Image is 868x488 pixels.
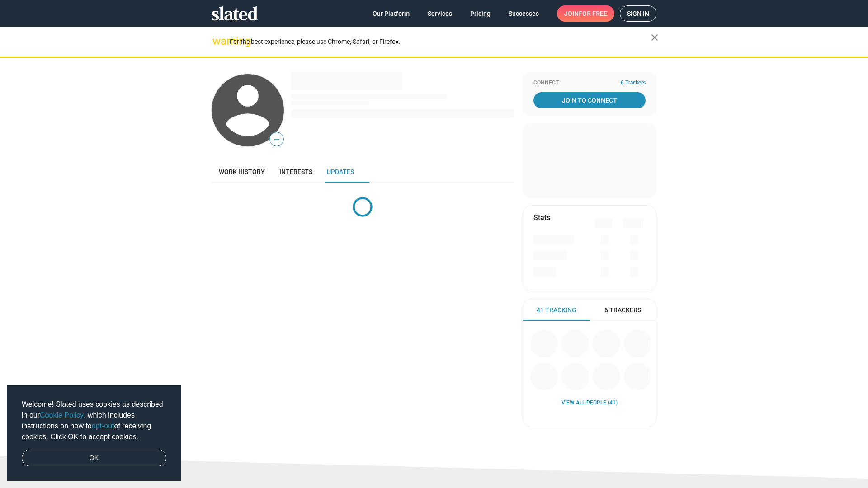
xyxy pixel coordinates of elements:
[509,5,539,22] span: Successes
[219,168,265,175] span: Work history
[627,6,649,21] span: Sign in
[561,399,618,407] a: View all People (41)
[579,5,607,22] span: for free
[428,5,452,22] span: Services
[92,422,114,430] a: opt-out
[533,80,646,87] div: Connect
[22,399,166,442] span: Welcome! Slated uses cookies as described in our , which includes instructions on how to of recei...
[501,5,546,22] a: Successes
[320,161,361,183] a: Updates
[533,213,550,222] mat-card-title: Stats
[535,92,644,108] span: Join To Connect
[564,5,607,22] span: Join
[279,168,312,175] span: Interests
[420,5,459,22] a: Services
[463,5,498,22] a: Pricing
[327,168,354,175] span: Updates
[621,80,646,87] span: 6 Trackers
[40,411,84,419] a: Cookie Policy
[365,5,417,22] a: Our Platform
[649,32,660,43] mat-icon: close
[7,385,181,481] div: cookieconsent
[470,5,491,22] span: Pricing
[533,92,646,108] a: Join To Connect
[272,161,320,183] a: Interests
[557,5,614,22] a: Joinfor free
[212,36,223,47] mat-icon: warning
[230,36,651,48] div: For the best experience, please use Chrome, Safari, or Firefox.
[537,306,576,314] span: 41 Tracking
[22,450,166,467] a: dismiss cookie message
[270,134,283,145] span: —
[604,306,641,314] span: 6 Trackers
[212,161,272,183] a: Work history
[373,5,410,22] span: Our Platform
[620,5,656,22] a: Sign in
